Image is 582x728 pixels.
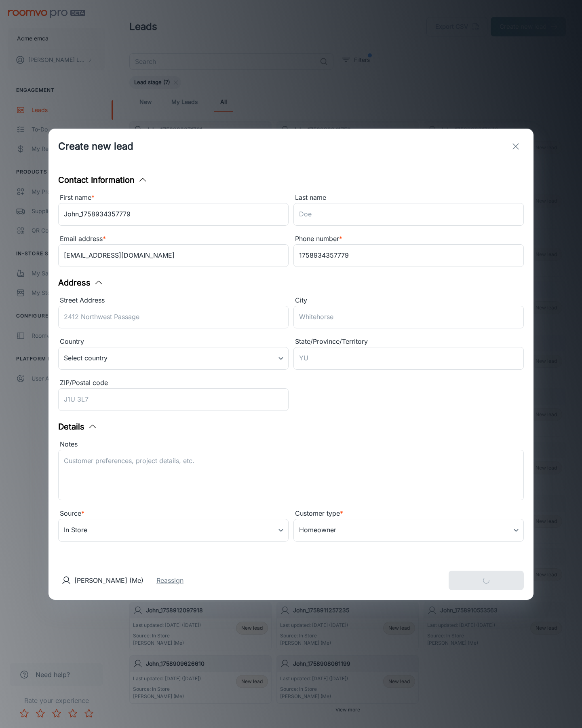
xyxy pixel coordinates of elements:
[58,139,133,154] h1: Create new lead
[58,336,289,347] div: Country
[293,193,524,203] div: Last name
[58,508,289,519] div: Source
[58,234,289,244] div: Email address
[293,203,524,226] input: Doe
[293,336,524,347] div: State/Province/Territory
[58,306,289,328] input: 2412 Northwest Passage
[293,244,524,267] input: +1 439-123-4567
[293,295,524,306] div: City
[293,306,524,328] input: Whitehorse
[58,378,289,388] div: ZIP/Postal code
[293,519,524,542] div: Homeowner
[293,347,524,370] input: YU
[58,277,103,289] button: Address
[58,347,289,370] div: Select country
[58,174,148,186] button: Contact Information
[58,295,289,306] div: Street Address
[58,244,289,267] input: myname@example.com
[58,193,289,203] div: First name
[58,203,289,226] input: John
[58,421,97,433] button: Details
[58,519,289,542] div: In Store
[156,576,183,585] button: Reassign
[293,508,524,519] div: Customer type
[58,439,524,450] div: Notes
[508,138,524,154] button: exit
[74,576,143,585] p: [PERSON_NAME] (Me)
[58,388,289,411] input: J1U 3L7
[293,234,524,244] div: Phone number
